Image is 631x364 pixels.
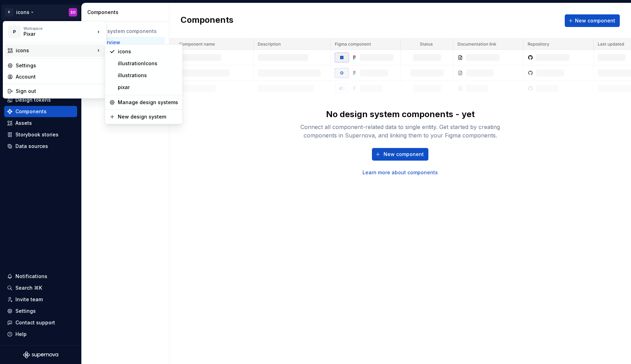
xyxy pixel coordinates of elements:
div: illustrations [118,72,178,79]
div: Account [16,73,102,80]
div: Sign out [16,88,102,95]
div: Settings [16,62,102,69]
div: pixar [118,84,178,91]
div: P [8,26,21,38]
div: New design system [118,113,178,120]
div: illustrationIcons [118,60,178,67]
div: Manage design systems [118,99,178,106]
div: icons [118,48,178,55]
div: Pixar [23,31,83,38]
div: icons [16,47,95,54]
div: Workspace [23,26,95,31]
